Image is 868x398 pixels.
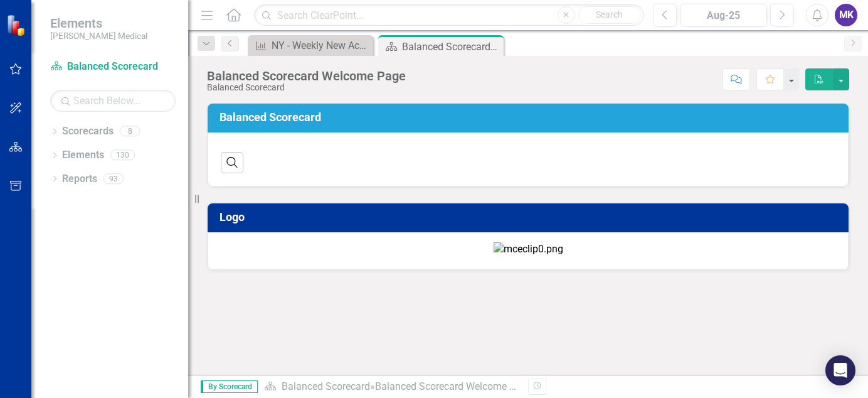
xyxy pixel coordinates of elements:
button: Search [578,6,641,24]
input: Search ClearPoint... [254,4,644,26]
h3: Balanced Scorecard [220,111,841,124]
div: » [264,380,519,394]
div: 130 [110,150,135,161]
a: Balanced Scorecard [50,60,176,74]
div: Aug-25 [685,8,763,23]
div: Balanced Scorecard Welcome Page [207,69,406,83]
div: Open Intercom Messenger [825,355,855,385]
a: Elements [62,148,104,163]
span: By Scorecard [201,380,258,393]
a: Scorecards [62,124,114,139]
small: [PERSON_NAME] Medical [50,31,147,41]
div: Balanced Scorecard [207,83,406,92]
a: NY - Weekly New Account Sales [251,38,370,53]
a: Reports [62,172,97,186]
div: 8 [120,126,140,137]
button: Aug-25 [680,4,767,26]
div: Balanced Scorecard Welcome Page [375,380,532,392]
a: Balanced Scorecard [282,380,370,392]
input: Search Below... [50,90,176,112]
div: 93 [103,173,124,184]
div: Balanced Scorecard Welcome Page [402,39,500,55]
img: ClearPoint Strategy [6,14,28,36]
span: Search [596,9,623,19]
button: MK [835,4,857,26]
span: Elements [50,16,147,31]
img: mceclip0.png [494,242,563,257]
div: NY - Weekly New Account Sales [272,38,370,53]
h3: Logo [220,211,841,223]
